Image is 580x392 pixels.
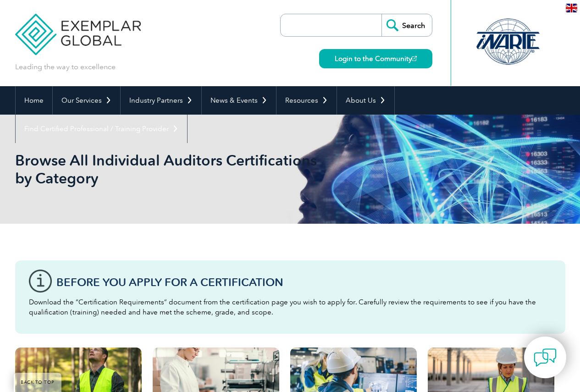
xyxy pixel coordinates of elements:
a: About Us [337,86,394,115]
img: open_square.png [412,56,417,61]
a: BACK TO TOP [14,373,61,392]
input: Search [381,14,432,36]
a: Our Services [53,86,120,115]
h3: Before You Apply For a Certification [56,276,552,288]
a: Login to the Community [319,49,432,68]
a: News & Events [202,86,276,115]
a: Find Certified Professional / Training Provider [16,115,187,143]
a: Industry Partners [121,86,201,115]
p: Leading the way to excellence [15,62,116,72]
a: Resources [276,86,337,115]
img: en [566,4,577,12]
h1: Browse All Individual Auditors Certifications by Category [15,151,367,187]
a: Home [16,86,52,115]
img: contact-chat.png [534,346,557,369]
p: Download the “Certification Requirements” document from the certification page you wish to apply ... [29,297,552,317]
